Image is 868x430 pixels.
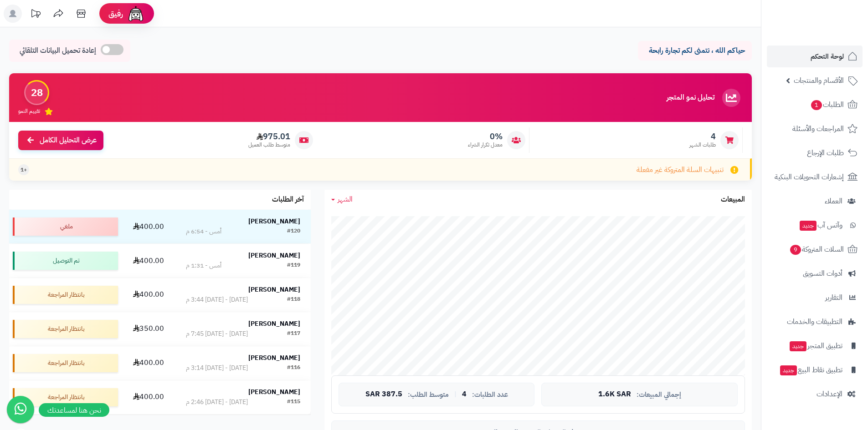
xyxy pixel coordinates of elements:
span: متوسط الطلب: [408,391,449,399]
span: رفيق [108,8,123,19]
a: السلات المتروكة9 [767,238,863,260]
span: إشعارات التحويلات البنكية [775,171,844,183]
span: +1 [21,166,27,174]
a: التقارير [767,287,863,309]
a: أدوات التسويق [767,263,863,284]
div: [DATE] - [DATE] 2:46 م [186,398,248,407]
span: الإعدادات [817,388,842,400]
span: تطبيق نقاط البيع [779,364,842,376]
span: الطلبات [810,98,844,111]
div: تم التوصيل [13,252,118,270]
span: عرض التحليل الكامل [40,135,97,146]
div: أمس - 6:54 م [186,227,221,236]
a: الإعدادات [767,383,863,405]
span: المراجعات والأسئلة [792,122,844,135]
span: جديد [800,221,817,231]
div: بانتظار المراجعة [13,354,118,372]
span: 9 [790,245,801,255]
strong: [PERSON_NAME] [248,319,300,329]
a: العملاء [767,190,863,212]
span: السلات المتروكة [789,243,844,256]
span: التقارير [825,291,842,304]
a: المراجعات والأسئلة [767,118,863,140]
span: إجمالي المبيعات: [637,391,681,399]
div: #118 [287,295,300,304]
span: طلبات الإرجاع [807,147,844,159]
a: لوحة التحكم [767,46,863,67]
div: بانتظار المراجعة [13,388,118,406]
span: | [454,391,457,398]
td: 400.00 [122,278,175,312]
strong: [PERSON_NAME] [248,353,300,363]
span: عدد الطلبات: [472,391,508,399]
td: 400.00 [122,210,175,243]
a: تطبيق المتجرجديد [767,335,863,357]
span: 1.6K SAR [598,390,631,399]
p: حياكم الله ، نتمنى لكم تجارة رابحة [645,46,745,56]
div: #115 [287,398,300,407]
span: إعادة تحميل البيانات التلقائي [20,46,96,56]
strong: [PERSON_NAME] [248,217,300,226]
span: معدل تكرار الشراء [468,141,503,149]
a: تحديثات المنصة [24,5,47,25]
span: جديد [780,365,797,375]
img: logo-2.png [806,25,859,45]
span: متوسط طلب العميل [248,141,290,149]
span: الشهر [338,194,353,205]
span: تطبيق المتجر [789,339,842,352]
a: تطبيق نقاط البيعجديد [767,359,863,381]
span: تنبيهات السلة المتروكة غير مفعلة [637,165,724,175]
td: 400.00 [122,244,175,278]
div: [DATE] - [DATE] 3:44 م [186,295,248,304]
strong: [PERSON_NAME] [248,387,300,397]
div: #116 [287,364,300,373]
span: لوحة التحكم [811,50,844,63]
h3: تحليل نمو المتجر [667,94,714,102]
td: 400.00 [122,346,175,380]
img: ai-face.png [127,5,145,23]
span: 4 [689,132,716,142]
a: عرض التحليل الكامل [18,131,103,150]
span: طلبات الشهر [689,141,716,149]
span: 4 [462,390,467,399]
a: إشعارات التحويلات البنكية [767,166,863,188]
a: الطلبات1 [767,94,863,116]
a: وآتس آبجديد [767,214,863,236]
a: التطبيقات والخدمات [767,311,863,333]
span: جديد [790,341,806,351]
td: 400.00 [122,380,175,414]
h3: المبيعات [721,196,745,204]
div: #119 [287,261,300,270]
div: #117 [287,329,300,339]
span: التطبيقات والخدمات [787,315,842,328]
strong: [PERSON_NAME] [248,285,300,294]
a: الشهر [331,194,353,205]
div: بانتظار المراجعة [13,286,118,304]
span: أدوات التسويق [803,267,842,280]
td: 350.00 [122,312,175,346]
div: بانتظار المراجعة [13,320,118,338]
div: [DATE] - [DATE] 3:14 م [186,364,248,373]
span: العملاء [825,195,842,207]
h3: آخر الطلبات [272,196,304,204]
span: وآتس آب [799,219,842,232]
span: 387.5 SAR [365,390,402,399]
strong: [PERSON_NAME] [248,251,300,260]
div: #120 [287,227,300,236]
span: 975.01 [248,132,290,142]
span: الأقسام والمنتجات [794,74,844,87]
div: ملغي [13,218,118,236]
div: [DATE] - [DATE] 7:45 م [186,329,248,339]
div: أمس - 1:31 م [186,261,221,270]
span: تقييم النمو [18,107,40,115]
a: طلبات الإرجاع [767,142,863,164]
span: 0% [468,132,503,142]
span: 1 [811,100,822,110]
